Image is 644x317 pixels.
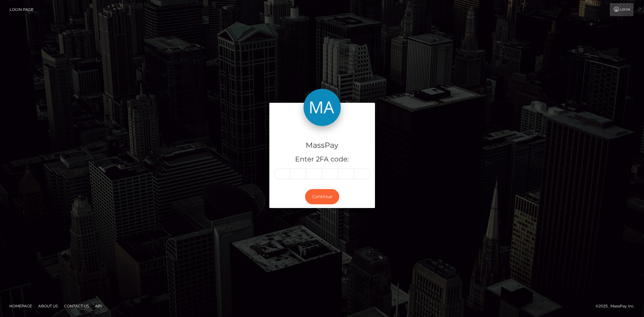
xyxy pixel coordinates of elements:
[93,301,104,311] a: API
[62,301,91,311] a: Contact Us
[10,3,34,16] a: Login Page
[305,189,339,204] button: Continue
[36,301,60,311] a: About Us
[7,301,34,311] a: Homepage
[274,155,370,164] h5: Enter 2FA code:
[610,3,633,16] a: Login
[304,89,341,126] img: MassPay
[274,140,370,151] h4: MassPay
[596,303,639,310] div: © 2025 , MassPay Inc.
